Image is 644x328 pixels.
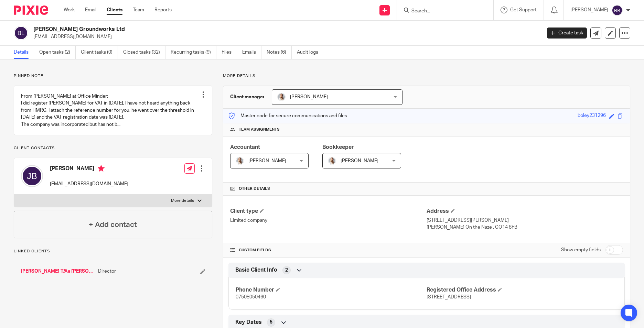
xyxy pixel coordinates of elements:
[411,8,473,14] input: Search
[297,46,323,59] a: Audit logs
[322,144,354,150] span: Bookkeeper
[328,157,336,165] img: IMG_9968.jpg
[230,144,260,150] span: Accountant
[561,247,601,253] label: Show empty fields
[171,198,194,204] p: More details
[239,127,280,132] span: Team assignments
[33,33,537,40] p: [EMAIL_ADDRESS][DOMAIN_NAME]
[33,26,436,33] h2: [PERSON_NAME] Groundworks Ltd
[236,295,266,299] span: 07508050460
[267,46,292,59] a: Notes (6)
[570,7,608,13] p: [PERSON_NAME]
[89,219,137,230] h4: + Add contact
[21,268,95,275] a: [PERSON_NAME] T/As [PERSON_NAME] Groundworks
[14,46,34,59] a: Details
[14,249,212,254] p: Linked clients
[235,319,262,326] span: Key Dates
[223,73,630,79] p: More details
[612,5,623,16] img: svg%3E
[578,112,606,120] div: boley231296
[85,7,96,13] a: Email
[341,158,378,163] span: [PERSON_NAME]
[14,73,212,79] p: Pinned note
[14,145,212,151] p: Client contacts
[230,248,427,253] h4: CUSTOM FIELDS
[98,165,105,172] i: Primary
[81,46,118,59] a: Client tasks (0)
[270,319,272,326] span: 5
[427,208,623,215] h4: Address
[427,224,623,231] p: [PERSON_NAME] On the Naze , CO14 8FB
[154,7,172,13] a: Reports
[248,158,286,163] span: [PERSON_NAME]
[222,46,237,59] a: Files
[235,266,277,274] span: Basic Client Info
[171,46,216,59] a: Recurring tasks (9)
[50,165,128,174] h4: [PERSON_NAME]
[14,26,28,40] img: svg%3E
[50,181,128,187] p: [EMAIL_ADDRESS][DOMAIN_NAME]
[14,6,48,15] img: Pixie
[277,93,286,101] img: IMG_9968.jpg
[64,7,75,13] a: Work
[236,286,427,294] h4: Phone Number
[98,268,116,275] span: Director
[510,8,537,12] span: Get Support
[285,267,288,274] span: 2
[427,295,471,299] span: [STREET_ADDRESS]
[230,94,265,100] h3: Client manager
[239,186,270,192] span: Other details
[230,208,427,215] h4: Client type
[242,46,261,59] a: Emails
[107,7,122,13] a: Clients
[230,217,427,224] p: Limited company
[290,95,328,99] span: [PERSON_NAME]
[228,112,347,119] p: Master code for secure communications and files
[427,286,618,294] h4: Registered Office Address
[133,7,144,13] a: Team
[21,165,43,187] img: svg%3E
[547,28,587,39] a: Create task
[236,157,244,165] img: IMG_9968.jpg
[123,46,165,59] a: Closed tasks (32)
[39,46,76,59] a: Open tasks (2)
[427,217,623,224] p: [STREET_ADDRESS][PERSON_NAME]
